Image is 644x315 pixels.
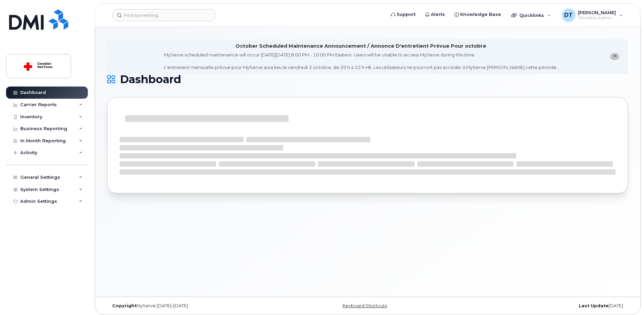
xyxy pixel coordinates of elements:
[610,53,619,60] button: close notification
[236,43,486,50] div: October Scheduled Maintenance Announcement / Annonce D'entretient Prévue Pour octobre
[120,74,181,84] span: Dashboard
[112,303,137,308] strong: Copyright
[343,303,387,308] a: Keyboard Shortcuts
[107,303,281,309] div: MyServe [DATE]–[DATE]
[454,303,628,309] div: [DATE]
[579,303,609,308] strong: Last Update
[164,52,558,71] div: MyServe scheduled maintenance will occur [DATE][DATE] 8:00 PM - 10:00 PM Eastern. Users will be u...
